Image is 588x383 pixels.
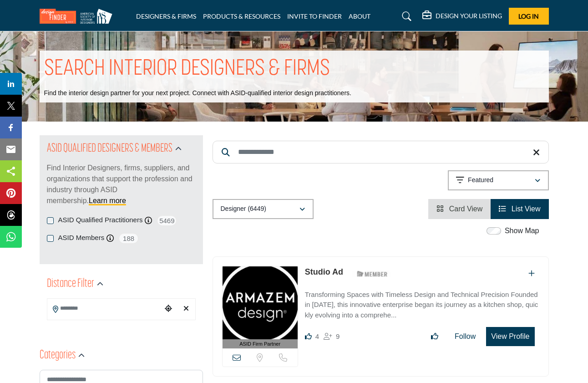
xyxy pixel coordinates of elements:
button: View Profile [486,327,534,346]
a: Add To List [528,270,535,277]
img: ASID Members Badge Icon [352,268,393,280]
a: View Card [436,205,482,213]
a: View List [499,205,540,213]
a: Search [393,9,417,24]
div: Followers [324,331,340,342]
img: Studio Ad [223,266,298,339]
p: Studio Ad [305,266,343,278]
h2: Categories [40,347,76,364]
span: Card View [449,205,483,213]
span: 9 [336,332,340,340]
h2: Distance Filter [47,276,94,292]
input: ASID Qualified Practitioners checkbox [47,217,54,224]
a: Studio Ad [305,267,343,276]
a: PRODUCTS & RESOURCES [203,12,280,20]
a: ASID Firm Partner [223,266,298,349]
button: Like listing [425,327,444,346]
input: Search Location [47,300,162,317]
div: Clear search location [179,299,193,319]
a: ABOUT [349,12,370,20]
h5: DESIGN YOUR LISTING [436,12,502,20]
span: List View [512,205,541,213]
label: ASID Members [58,233,105,243]
span: Log In [518,12,539,20]
p: Featured [468,176,493,185]
input: ASID Members checkbox [47,235,54,242]
i: Likes [305,333,312,340]
h1: SEARCH INTERIOR DESIGNERS & FIRMS [44,55,330,83]
span: 188 [118,233,139,244]
a: Learn more [89,197,126,204]
span: ASID Firm Partner [239,340,280,348]
a: DESIGNERS & FIRMS [136,12,196,20]
button: Follow [449,327,482,346]
p: Transforming Spaces with Timeless Design and Technical Precision Founded in [DATE], this innovati... [305,290,539,321]
button: Log In [509,8,549,25]
h2: ASID QUALIFIED DESIGNERS & MEMBERS [47,141,172,157]
p: Find Interior Designers, firms, suppliers, and organizations that support the profession and indu... [47,163,196,206]
a: Transforming Spaces with Timeless Design and Technical Precision Founded in [DATE], this innovati... [305,284,539,321]
div: Choose your current location [162,299,175,319]
div: DESIGN YOUR LISTING [422,11,502,22]
a: INVITE TO FINDER [287,12,342,20]
button: Featured [448,170,549,190]
span: 4 [315,332,319,340]
label: Show Map [505,225,539,236]
button: Designer (6449) [213,199,314,219]
label: ASID Qualified Practitioners [58,215,143,225]
span: 5469 [157,215,177,226]
input: Search Keyword [213,141,549,163]
p: Find the interior design partner for your next project. Connect with ASID-qualified interior desi... [44,89,351,98]
p: Designer (6449) [221,204,266,214]
li: List View [491,199,548,219]
img: Site Logo [40,9,117,24]
li: Card View [428,199,491,219]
